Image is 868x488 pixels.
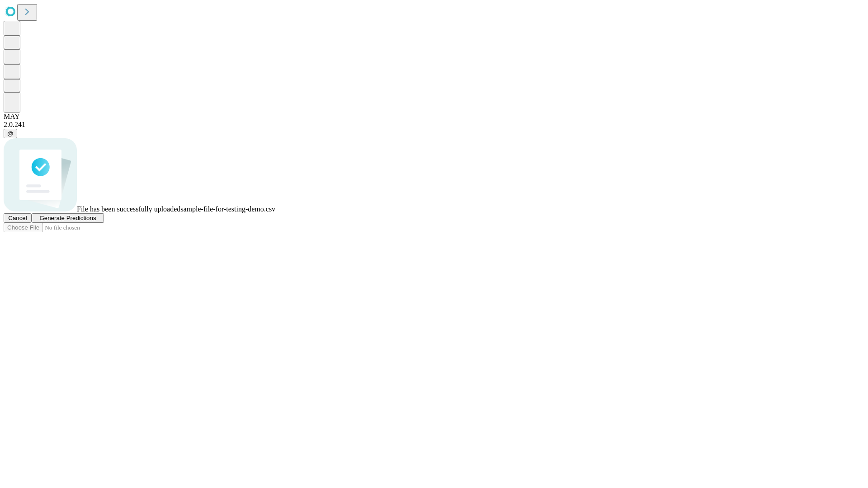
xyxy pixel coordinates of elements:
button: Cancel [4,213,32,223]
button: @ [4,129,17,138]
span: File has been successfully uploaded [77,205,180,213]
div: MAY [4,113,864,121]
div: 2.0.241 [4,121,864,129]
span: Generate Predictions [39,215,96,221]
span: sample-file-for-testing-demo.csv [180,205,275,213]
span: @ [7,130,14,137]
span: Cancel [8,215,27,221]
button: Generate Predictions [32,213,104,223]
